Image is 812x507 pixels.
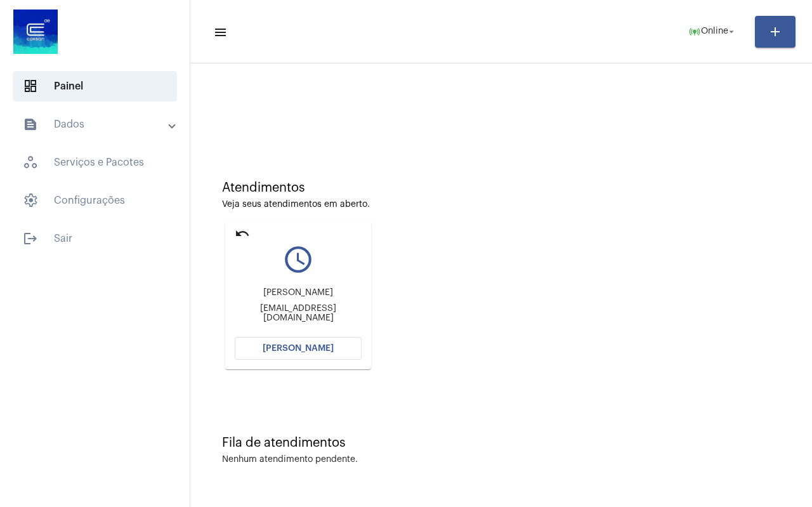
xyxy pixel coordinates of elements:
div: [PERSON_NAME] [235,288,362,298]
div: [EMAIL_ADDRESS][DOMAIN_NAME] [235,304,362,323]
div: Fila de atendimentos [222,436,780,450]
span: Painel [13,71,177,102]
div: Nenhum atendimento pendente. [222,455,358,464]
img: d4669ae0-8c07-2337-4f67-34b0df7f5ae4.jpeg [10,6,61,57]
mat-panel-title: Dados [23,117,169,132]
span: Configurações [13,185,177,216]
span: sidenav icon [23,79,38,94]
mat-icon: online_prediction [688,25,701,38]
span: [PERSON_NAME] [263,344,334,353]
mat-icon: query_builder [235,244,362,275]
mat-icon: sidenav icon [23,117,38,132]
div: Veja seus atendimentos em aberto. [222,200,780,209]
button: Online [681,19,745,44]
span: sidenav icon [23,155,38,170]
mat-icon: arrow_drop_down [726,26,737,37]
button: [PERSON_NAME] [235,337,362,360]
mat-expansion-panel-header: sidenav iconDados [8,109,190,140]
span: Online [701,27,728,36]
span: sidenav icon [23,193,38,208]
span: Sair [13,223,177,254]
mat-icon: undo [235,226,250,241]
span: Serviços e Pacotes [13,147,177,178]
mat-icon: sidenav icon [23,231,38,246]
mat-icon: add [768,24,783,39]
div: Atendimentos [222,181,780,195]
mat-icon: sidenav icon [213,25,226,40]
